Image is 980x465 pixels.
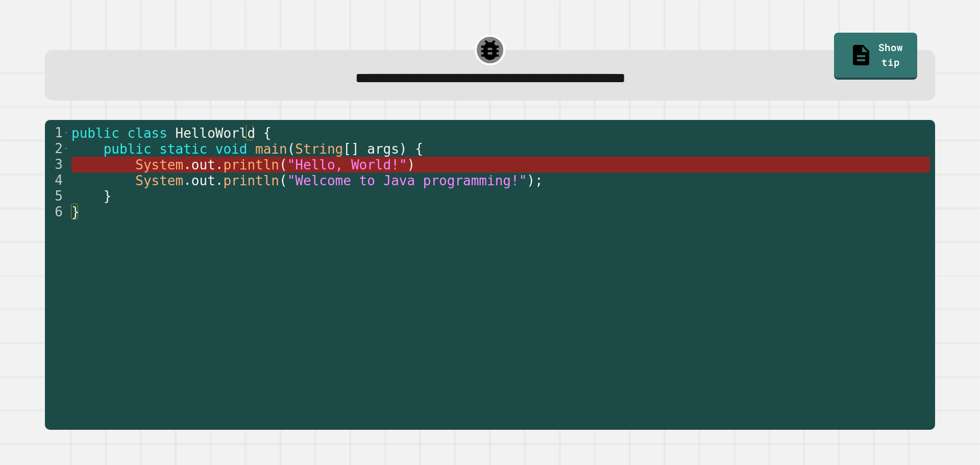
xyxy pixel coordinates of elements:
[223,157,279,173] span: println
[135,173,183,188] span: System
[45,141,69,157] div: 2
[834,33,917,80] a: Show tip
[223,173,279,188] span: println
[159,141,207,157] span: static
[63,141,69,157] span: Toggle code folding, rows 2 through 5
[45,173,69,188] div: 4
[215,141,247,157] span: void
[63,125,69,141] span: Toggle code folding, rows 1 through 6
[45,188,69,204] div: 5
[127,126,167,141] span: class
[175,126,255,141] span: HelloWorld
[295,141,343,157] span: String
[287,157,407,173] span: "Hello, World!"
[103,141,151,157] span: public
[45,204,69,220] div: 6
[287,173,527,188] span: "Welcome to Java programming!"
[367,141,399,157] span: args
[45,157,69,173] div: 3
[191,157,215,173] span: out
[191,173,215,188] span: out
[255,141,287,157] span: main
[71,126,119,141] span: public
[135,157,183,173] span: System
[45,125,69,141] div: 1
